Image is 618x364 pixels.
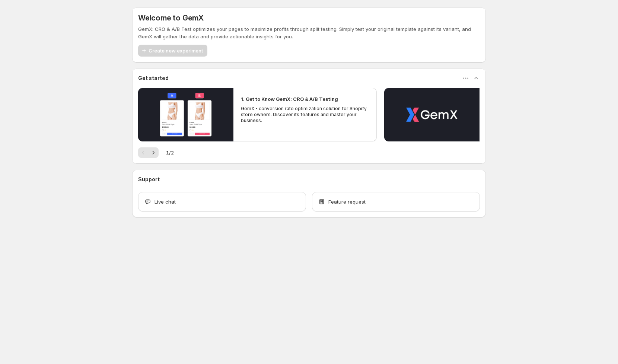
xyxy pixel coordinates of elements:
button: Play video [384,88,480,141]
span: 1 / 2 [166,149,174,156]
nav: Pagination [138,147,159,158]
span: Live chat [154,198,176,205]
button: Next [148,147,159,158]
p: GemX: CRO & A/B Test optimizes your pages to maximize profits through split testing. Simply test ... [138,25,480,40]
button: Play video [138,88,233,141]
h3: Get started [138,74,169,82]
h3: Support [138,176,160,183]
span: Feature request [328,198,366,205]
p: GemX - conversion rate optimization solution for Shopify store owners. Discover its features and ... [241,106,369,124]
h5: Welcome to GemX [138,13,204,22]
h2: 1. Get to Know GemX: CRO & A/B Testing [241,95,338,103]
